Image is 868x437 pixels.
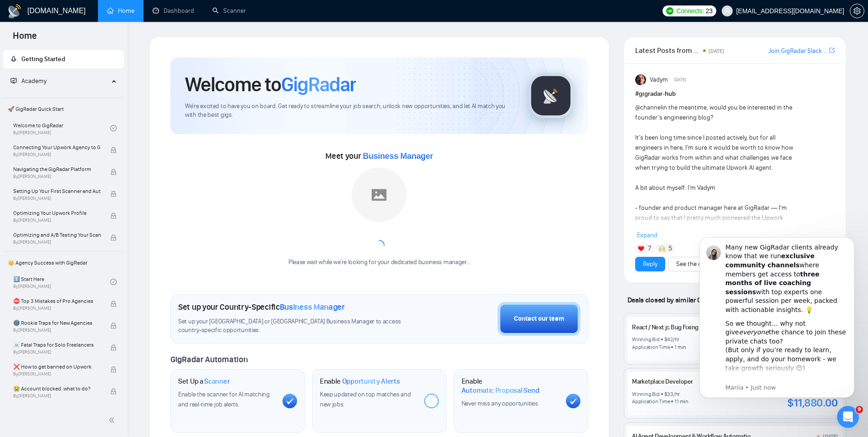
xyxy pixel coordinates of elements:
span: Latest Posts from the GigRadar Community [635,45,700,56]
span: GigRadar Automation [170,354,247,364]
span: GigRadar [281,72,356,97]
span: lock [110,301,117,307]
span: By [PERSON_NAME] [13,306,101,311]
div: Contact our team [514,314,564,324]
span: export [829,47,835,54]
h1: Set up your Country-Specific [178,302,345,312]
div: Application Time [632,343,670,351]
span: lock [110,213,117,219]
span: loading [373,239,385,251]
div: /hr [673,390,680,398]
span: By [PERSON_NAME] [13,393,101,399]
h1: # gigradar-hub [635,89,835,99]
span: lock [110,234,117,241]
span: 5 [668,244,672,253]
a: Reply [643,259,657,269]
span: Deals closed by similar GigRadar users [624,292,747,308]
h1: Enable [320,377,400,386]
span: lock [110,169,117,175]
span: Expand [637,231,657,239]
a: setting [850,7,864,15]
span: Connecting Your Upwork Agency to GigRadar [13,143,101,152]
a: React / Next.js Bug Fixing & Front-End Improvements (Full Stack, TypeScript, Supabase) [632,323,857,331]
span: Vadym [650,75,668,85]
img: upwork-logo.png [666,7,673,15]
div: 33 [667,390,673,398]
span: lock [110,191,117,197]
span: setting [850,7,864,15]
span: Academy [10,77,46,85]
span: @channel [635,104,662,111]
div: 11 min [674,398,688,405]
span: We're excited to have you on board. Get ready to streamline your job search, unlock new opportuni... [185,102,514,120]
img: placeholder.png [352,167,406,222]
span: Optimizing and A/B Testing Your Scanner for Better Results [13,230,101,239]
iframe: Intercom live chat [837,406,859,428]
div: in the meantime, would you be interested in the founder’s engineering blog? It’s been long time s... [635,103,795,364]
iframe: Intercom notifications message [686,226,868,432]
span: Home [5,29,44,48]
span: ⛔ Top 3 Mistakes of Pro Agencies [13,297,101,306]
img: gigradar-logo.png [528,73,574,119]
div: Winning Bid [632,336,659,343]
a: Join GigRadar Slack Community [768,46,827,56]
span: lock [110,323,117,329]
a: Marketplace Developer [632,378,693,385]
span: check-circle [110,279,117,285]
div: 1 min [674,343,686,351]
span: 9 [856,406,863,413]
span: Enable the scanner for AI matching and real-time job alerts. [178,390,270,408]
a: searchScanner [212,7,246,15]
span: By [PERSON_NAME] [13,371,101,377]
span: double-left [108,416,118,425]
img: ❤️ [638,245,644,252]
div: Please wait while we're looking for your dedicated business manager... [283,258,476,267]
div: 42 [667,336,673,343]
span: By [PERSON_NAME] [13,349,101,355]
a: export [829,46,835,55]
span: Navigating the GigRadar Platform [13,165,101,174]
span: Business Manager [363,151,433,161]
span: 👑 Agency Success with GigRadar [4,254,123,272]
span: [DATE] [709,48,724,54]
span: By [PERSON_NAME] [13,152,101,157]
span: By [PERSON_NAME] [13,196,101,201]
img: Vadym [635,74,646,85]
span: Getting Started [21,55,65,63]
div: $ [664,390,668,398]
span: Optimizing Your Upwork Profile [13,208,101,218]
span: Set up your [GEOGRAPHIC_DATA] or [GEOGRAPHIC_DATA] Business Manager to access country-specific op... [178,317,420,335]
div: Winning Bid [632,390,659,398]
span: Setting Up Your First Scanner and Auto-Bidder [13,187,101,196]
a: 1️⃣ Start HereBy[PERSON_NAME] [13,272,110,292]
span: Scanner [204,377,230,386]
span: ☠️ Fatal Traps for Solo Freelancers [13,340,101,349]
span: check-circle [110,125,117,131]
button: See the details [668,257,724,271]
h1: Welcome to [185,72,356,97]
span: [DATE] [674,76,686,84]
img: logo [7,4,22,19]
span: By [PERSON_NAME] [13,218,101,223]
span: By [PERSON_NAME] [13,239,101,245]
span: Never miss any opportunities. [462,400,539,407]
a: dashboardDashboard [153,7,194,15]
span: 🌚 Rookie Traps for New Agencies [13,318,101,328]
div: Application Time [632,398,670,405]
span: lock [110,147,117,153]
span: lock [110,366,117,373]
span: 7 [648,244,651,253]
h1: Enable [462,377,559,395]
button: Contact our team [498,302,580,336]
h1: Set Up a [178,377,230,386]
span: Opportunity Alerts [342,377,400,386]
span: Connects: [676,6,704,16]
a: Welcome to GigRadarBy[PERSON_NAME] [13,118,110,138]
img: 🙌 [659,245,665,252]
